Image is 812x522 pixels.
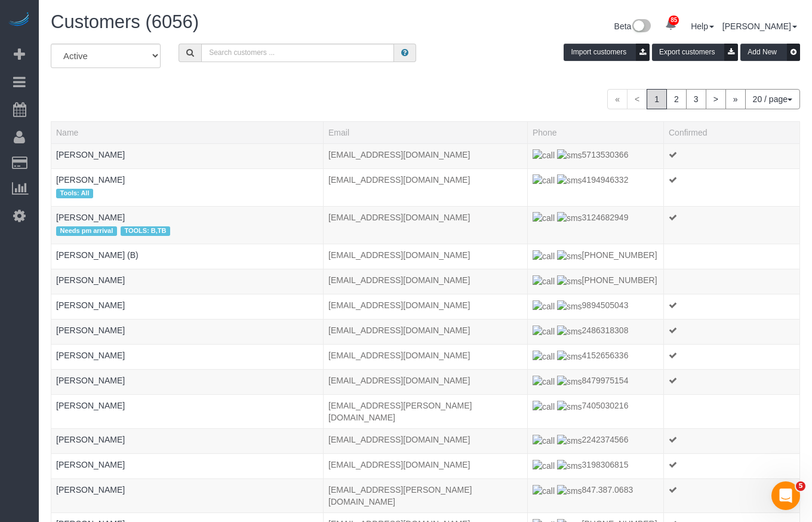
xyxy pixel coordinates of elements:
[528,479,664,513] td: Phone
[324,244,528,269] td: Email
[607,89,800,109] nav: Pagination navigation
[557,485,582,497] img: sms
[56,471,318,474] div: Tags
[533,376,555,388] img: call
[56,435,125,444] a: [PERSON_NAME]
[647,89,667,109] span: 1
[533,212,555,224] img: call
[564,44,650,61] button: Import customers
[533,150,628,159] span: 5713530366
[51,370,324,395] td: Name
[664,429,800,454] td: Confirmed
[7,12,31,29] img: Automaid Logo
[51,320,324,345] td: Name
[51,143,324,168] td: Name
[528,206,664,244] td: Phone
[528,168,664,206] td: Phone
[324,370,528,395] td: Email
[51,168,324,206] td: Name
[533,460,555,472] img: call
[659,12,682,38] a: 85
[528,429,664,454] td: Phone
[324,320,528,345] td: Email
[324,269,528,294] td: Email
[324,121,528,143] th: Email
[533,460,628,469] span: 3198306815
[528,370,664,395] td: Phone
[627,89,647,109] span: <
[533,149,555,161] img: call
[201,44,394,62] input: Search customers ...
[56,250,139,260] a: [PERSON_NAME] (B)
[56,213,125,222] a: [PERSON_NAME]
[631,19,651,35] img: New interface
[528,121,664,143] th: Phone
[528,395,664,429] td: Phone
[51,294,324,320] td: Name
[56,150,125,159] a: [PERSON_NAME]
[533,485,633,495] span: 847.387.0683
[557,376,582,388] img: sms
[557,460,582,472] img: sms
[56,175,125,185] a: [PERSON_NAME]
[56,351,125,360] a: [PERSON_NAME]
[664,244,800,269] td: Confirmed
[56,446,318,449] div: Tags
[56,361,318,364] div: Tags
[607,89,628,109] span: «
[686,89,706,109] a: 3
[324,206,528,244] td: Email
[51,479,324,513] td: Name
[557,212,582,224] img: sms
[706,89,726,109] a: >
[669,16,679,25] span: 85
[533,401,555,413] img: call
[528,269,664,294] td: Phone
[533,351,555,363] img: call
[51,454,324,479] td: Name
[725,89,746,109] a: »
[51,206,324,244] td: Name
[664,370,800,395] td: Confirmed
[652,44,738,61] button: Export customers
[533,213,628,222] span: 3124682949
[51,244,324,269] td: Name
[56,186,318,201] div: Tags
[533,275,657,285] span: [PHONE_NUMBER]
[528,244,664,269] td: Phone
[121,226,170,236] span: TOOLS: B,TB
[51,429,324,454] td: Name
[557,149,582,161] img: sms
[51,395,324,429] td: Name
[56,223,318,239] div: Tags
[528,294,664,320] td: Phone
[533,435,628,444] span: 2242374566
[56,496,318,499] div: Tags
[324,479,528,513] td: Email
[56,189,93,198] span: Tools: All
[528,320,664,345] td: Phone
[664,206,800,244] td: Confirmed
[528,454,664,479] td: Phone
[56,300,125,310] a: [PERSON_NAME]
[533,174,555,186] img: call
[533,275,555,287] img: call
[691,22,714,31] a: Help
[533,326,555,337] img: call
[324,294,528,320] td: Email
[664,294,800,320] td: Confirmed
[533,376,628,385] span: 8479975154
[557,174,582,186] img: sms
[796,481,805,491] span: 5
[664,320,800,345] td: Confirmed
[664,121,800,143] th: Confirmed
[740,44,800,61] button: Add New
[664,143,800,168] td: Confirmed
[557,300,582,312] img: sms
[664,168,800,206] td: Confirmed
[771,481,800,510] iframe: Intercom live chat
[56,161,318,164] div: Tags
[56,336,318,339] div: Tags
[56,401,125,410] a: [PERSON_NAME]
